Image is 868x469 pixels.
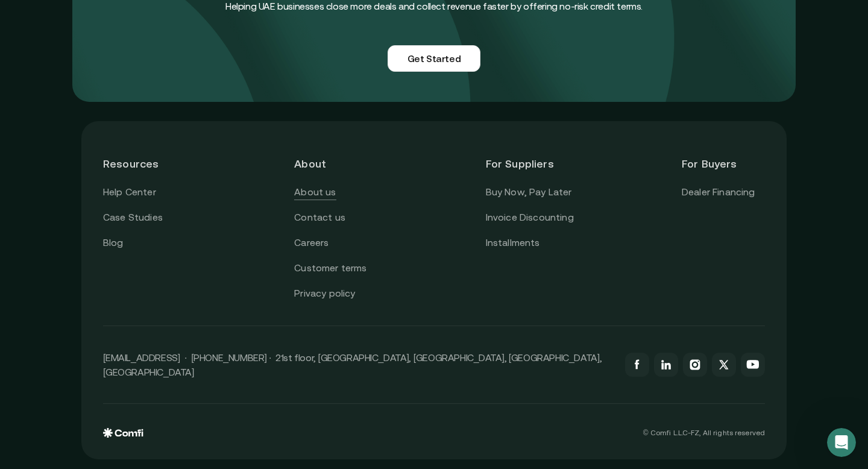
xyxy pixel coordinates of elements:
[294,210,345,225] a: Contact us
[294,143,377,184] header: About
[486,184,572,200] a: Buy Now, Pay Later
[486,210,574,225] a: Invoice Discounting
[682,184,755,200] a: Dealer Financing
[103,235,124,251] a: Blog
[103,143,186,184] header: Resources
[294,286,355,301] a: Privacy policy
[388,45,481,72] a: Get Started
[103,428,143,438] img: comfi logo
[103,350,613,379] p: [EMAIL_ADDRESS] · [PHONE_NUMBER] · 21st floor, [GEOGRAPHIC_DATA], [GEOGRAPHIC_DATA], [GEOGRAPHIC_...
[103,184,156,200] a: Help Center
[294,184,336,200] a: About us
[294,260,366,276] a: Customer terms
[682,143,765,184] header: For Buyers
[103,210,163,225] a: Case Studies
[486,235,540,251] a: Installments
[827,428,856,457] iframe: Intercom live chat
[486,143,574,184] header: For Suppliers
[294,235,329,251] a: Careers
[643,429,765,437] p: © Comfi L.L.C-FZ, All rights reserved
